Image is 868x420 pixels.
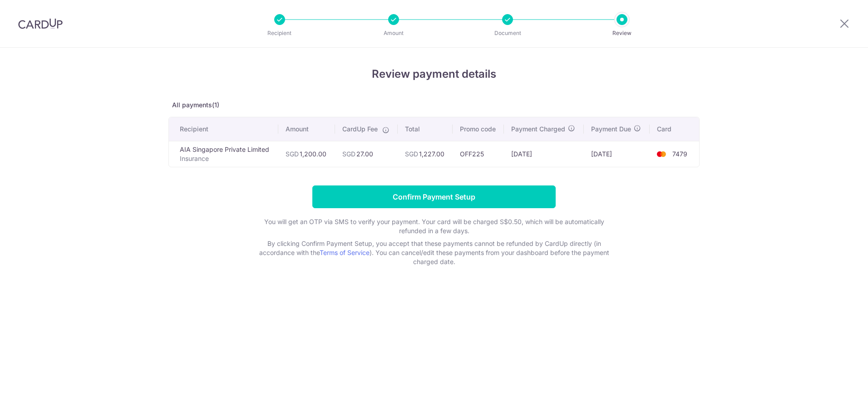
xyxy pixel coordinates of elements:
p: Review [588,29,656,38]
p: Insurance [180,154,271,163]
th: Total [398,117,453,141]
span: SGD [286,150,299,158]
input: Confirm Payment Setup [312,185,556,208]
span: SGD [342,150,355,158]
th: Amount [278,117,335,141]
p: By clicking Confirm Payment Setup, you accept that these payments cannot be refunded by CardUp di... [252,239,616,266]
h4: Review payment details [168,66,700,82]
span: Payment Due [591,125,631,134]
a: Terms of Service [320,249,370,256]
td: OFF225 [453,141,504,167]
td: 27.00 [335,141,398,167]
span: CardUp Fee [342,125,378,134]
span: SGD [405,150,418,158]
p: Amount [360,29,427,38]
th: Promo code [453,117,504,141]
span: 7479 [672,150,687,158]
img: CardUp [18,18,63,29]
td: [DATE] [504,141,584,167]
td: 1,200.00 [278,141,335,167]
td: 1,227.00 [398,141,453,167]
td: [DATE] [584,141,650,167]
span: Payment Charged [511,125,565,134]
th: Recipient [169,117,278,141]
p: Recipient [246,29,313,38]
p: Document [474,29,541,38]
p: You will get an OTP via SMS to verify your payment. Your card will be charged S$0.50, which will ... [252,217,616,235]
th: Card [650,117,699,141]
p: All payments(1) [168,100,700,110]
img: <span class="translation_missing" title="translation missing: en.account_steps.new_confirm_form.b... [652,149,671,160]
td: AIA Singapore Private Limited [169,141,278,167]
